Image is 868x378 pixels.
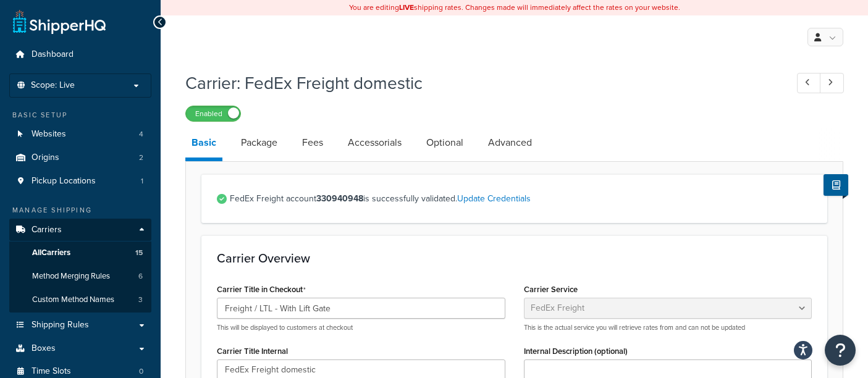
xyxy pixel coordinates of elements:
[32,49,74,60] span: Dashboard
[9,110,151,120] div: Basic Setup
[9,123,151,146] li: Websites
[399,2,414,13] b: LIVE
[9,265,151,288] a: Method Merging Rules6
[420,128,470,157] a: Optional
[457,192,531,205] a: Update Credentials
[824,174,848,196] button: Show Help Docs
[139,129,143,140] span: 4
[217,323,505,332] p: This will be displayed to customers at checkout
[9,314,151,337] a: Shipping Rules
[316,192,363,205] strong: 330940948
[524,346,628,356] label: Internal Description (optional)
[9,205,151,216] div: Manage Shipping
[9,170,151,193] a: Pickup Locations1
[32,129,66,140] span: Websites
[9,241,151,264] a: AllCarriers15
[9,146,151,169] li: Origins
[9,43,151,66] a: Dashboard
[217,346,288,356] label: Carrier Title Internal
[32,366,71,377] span: Time Slots
[524,285,578,294] label: Carrier Service
[32,271,110,282] span: Method Merging Rules
[31,80,75,91] span: Scope: Live
[139,366,143,377] span: 0
[9,170,151,193] li: Pickup Locations
[342,128,408,157] a: Accessorials
[797,73,821,93] a: Previous Record
[186,106,240,121] label: Enabled
[9,219,151,313] li: Carriers
[296,128,329,157] a: Fees
[9,288,151,311] a: Custom Method Names3
[217,251,812,265] h3: Carrier Overview
[9,337,151,360] a: Boxes
[482,128,538,157] a: Advanced
[32,343,56,354] span: Boxes
[32,248,70,258] span: All Carriers
[9,146,151,169] a: Origins2
[138,271,143,282] span: 6
[32,176,96,187] span: Pickup Locations
[235,128,284,157] a: Package
[185,128,222,161] a: Basic
[139,153,143,163] span: 2
[230,190,812,208] span: FedEx Freight account is successfully validated.
[9,219,151,241] a: Carriers
[9,288,151,311] li: Custom Method Names
[9,123,151,146] a: Websites4
[217,285,306,295] label: Carrier Title in Checkout
[32,153,59,163] span: Origins
[825,335,856,366] button: Open Resource Center
[820,73,844,93] a: Next Record
[185,71,774,95] h1: Carrier: FedEx Freight domestic
[32,295,114,305] span: Custom Method Names
[138,295,143,305] span: 3
[524,323,812,332] p: This is the actual service you will retrieve rates from and can not be updated
[32,320,89,330] span: Shipping Rules
[9,265,151,288] li: Method Merging Rules
[135,248,143,258] span: 15
[141,176,143,187] span: 1
[32,225,62,235] span: Carriers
